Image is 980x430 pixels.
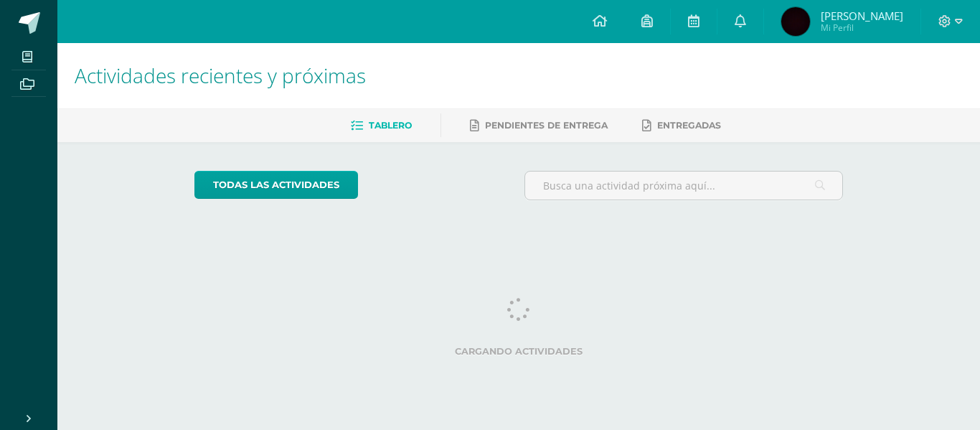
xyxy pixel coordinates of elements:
[657,120,721,131] span: Entregadas
[75,62,366,89] span: Actividades recientes y próximas
[821,22,903,34] span: Mi Perfil
[470,114,608,137] a: Pendientes de entrega
[781,7,810,36] img: ad0d52a96e3f0a1cb6e3f0cf38ff3e4d.png
[525,172,843,200] input: Busca una actividad próxima aquí...
[194,346,844,357] label: Cargando actividades
[369,120,412,131] span: Tablero
[821,9,903,23] span: [PERSON_NAME]
[642,114,721,137] a: Entregadas
[194,171,358,199] a: todas las Actividades
[351,114,412,137] a: Tablero
[485,120,608,131] span: Pendientes de entrega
